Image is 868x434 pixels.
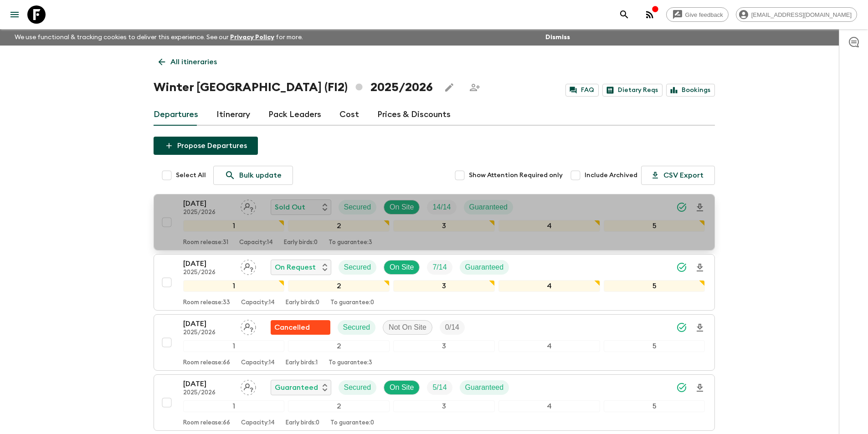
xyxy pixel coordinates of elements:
[736,7,857,22] div: [EMAIL_ADDRESS][DOMAIN_NAME]
[183,400,285,412] div: 1
[330,299,374,306] p: To guarantee: 0
[154,104,198,126] a: Departures
[230,34,274,41] a: Privacy Policy
[286,299,319,306] p: Early birds: 0
[432,382,447,393] p: 5 / 14
[377,104,451,126] a: Prices & Discounts
[498,220,600,232] div: 4
[666,7,729,22] a: Give feedback
[339,200,377,214] div: Secured
[393,220,495,232] div: 3
[241,359,275,367] p: Capacity: 14
[183,378,233,389] p: [DATE]
[286,419,319,427] p: Early birds: 0
[183,280,285,292] div: 1
[694,322,705,333] svg: Download Onboarding
[602,84,663,97] a: Dietary Reqs
[183,329,233,337] p: 2025/2026
[284,239,318,246] p: Early birds: 0
[154,78,433,97] h1: Winter [GEOGRAPHIC_DATA] (FI2) 2025/2026
[440,78,458,97] button: Edit this itinerary
[154,137,258,155] button: Propose Departures
[445,322,459,333] p: 0 / 14
[498,280,600,292] div: 4
[465,382,504,393] p: Guaranteed
[330,419,374,427] p: To guarantee: 0
[241,419,275,427] p: Capacity: 14
[183,209,233,216] p: 2025/2026
[666,84,715,97] a: Bookings
[498,400,600,412] div: 4
[390,382,414,393] p: On Site
[641,166,715,185] button: CSV Export
[338,320,376,335] div: Secured
[288,280,390,292] div: 2
[694,262,705,273] svg: Download Onboarding
[275,202,305,213] p: Sold Out
[286,359,318,367] p: Early birds: 1
[680,11,728,18] span: Give feedback
[604,400,705,412] div: 5
[183,359,230,367] p: Room release: 66
[498,340,600,352] div: 4
[183,419,230,427] p: Room release: 66
[183,198,233,209] p: [DATE]
[339,380,377,395] div: Secured
[384,200,420,214] div: On Site
[154,374,715,431] button: [DATE]2025/2026Assign pack leaderGuaranteedSecuredOn SiteTrip FillGuaranteed12345Room release:66C...
[384,380,420,395] div: On Site
[676,262,687,273] svg: Synced Successfully
[344,262,371,273] p: Secured
[183,340,285,352] div: 1
[154,194,715,250] button: [DATE]2025/2026Assign pack leaderSold OutSecuredOn SiteTrip FillGuaranteed12345Room release:31Cap...
[390,262,414,273] p: On Site
[239,239,273,246] p: Capacity: 14
[268,104,321,126] a: Pack Leaders
[241,322,256,330] span: Assign pack leader
[604,280,705,292] div: 5
[154,314,715,371] button: [DATE]2025/2026Assign pack leaderFlash Pack cancellationSecuredNot On SiteTrip Fill12345Room rele...
[183,299,230,306] p: Room release: 33
[239,170,282,181] p: Bulk update
[275,382,318,393] p: Guaranteed
[329,359,372,367] p: To guarantee: 3
[465,262,504,273] p: Guaranteed
[183,258,233,269] p: [DATE]
[241,262,256,270] span: Assign pack leader
[432,202,451,213] p: 14 / 14
[343,322,370,333] p: Secured
[216,104,250,126] a: Itinerary
[329,239,372,246] p: To guarantee: 3
[393,400,495,412] div: 3
[427,380,452,395] div: Trip Fill
[241,202,256,209] span: Assign pack leader
[604,340,705,352] div: 5
[183,239,228,246] p: Room release: 31
[393,340,495,352] div: 3
[339,104,359,126] a: Cost
[676,382,687,393] svg: Synced Successfully
[241,299,275,306] p: Capacity: 14
[432,262,447,273] p: 7 / 14
[469,171,563,180] span: Show Attention Required only
[384,260,420,275] div: On Site
[154,254,715,311] button: [DATE]2025/2026Assign pack leaderOn RequestSecuredOn SiteTrip FillGuaranteed12345Room release:33C...
[543,31,572,44] button: Dismiss
[344,382,371,393] p: Secured
[183,269,233,276] p: 2025/2026
[170,56,217,67] p: All itineraries
[183,220,285,232] div: 1
[565,84,599,97] a: FAQ
[469,202,508,213] p: Guaranteed
[271,320,330,335] div: Flash Pack cancellation
[694,383,705,393] svg: Download Onboarding
[5,5,24,24] button: menu
[154,53,222,71] a: All itineraries
[694,202,705,213] svg: Download Onboarding
[288,400,390,412] div: 2
[389,322,426,333] p: Not On Site
[274,322,310,333] p: Cancelled
[427,200,456,214] div: Trip Fill
[676,322,687,333] svg: Synced Successfully
[746,11,857,18] span: [EMAIL_ADDRESS][DOMAIN_NAME]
